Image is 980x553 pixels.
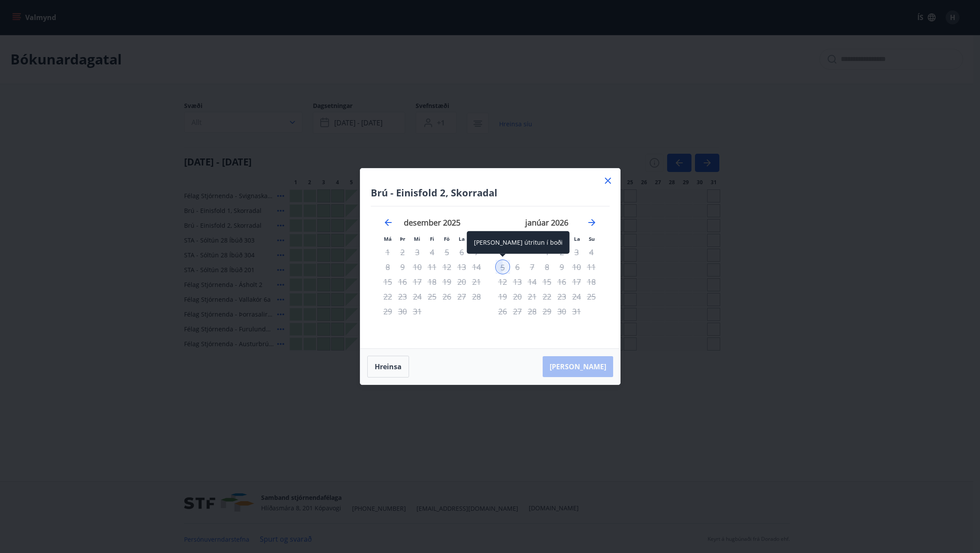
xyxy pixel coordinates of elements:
[440,274,454,289] td: Not available. föstudagur, 19. desember 2025
[380,245,395,260] td: Not available. mánudagur, 1. desember 2025
[569,274,584,289] td: Not available. laugardagur, 17. janúar 2026
[467,231,570,254] div: [PERSON_NAME] útritun í boði
[584,260,599,274] td: Not available. sunnudagur, 11. janúar 2026
[444,236,450,242] small: Fö
[540,274,554,289] td: Not available. fimmtudagur, 15. janúar 2026
[367,356,409,378] button: Hreinsa
[584,289,599,304] td: Not available. sunnudagur, 25. janúar 2026
[525,289,540,304] td: Not available. miðvikudagur, 21. janúar 2026
[380,274,395,289] td: Not available. mánudagur, 15. desember 2025
[454,245,469,260] td: Not available. laugardagur, 6. desember 2025
[525,217,568,228] strong: janúar 2026
[425,245,440,260] td: Not available. fimmtudagur, 4. desember 2025
[410,289,425,304] td: Not available. miðvikudagur, 24. desember 2025
[410,304,425,319] td: Not available. miðvikudagur, 31. desember 2025
[525,260,540,274] td: Not available. miðvikudagur, 7. janúar 2026
[495,304,510,319] td: Not available. mánudagur, 26. janúar 2026
[454,274,469,289] td: Not available. laugardagur, 20. desember 2025
[414,236,420,242] small: Mi
[587,217,597,228] div: Move forward to switch to the next month.
[525,274,540,289] td: Not available. miðvikudagur, 14. janúar 2026
[584,245,599,260] td: Not available. sunnudagur, 4. janúar 2026
[459,236,465,242] small: La
[510,289,525,304] td: Not available. þriðjudagur, 20. janúar 2026
[569,304,584,319] td: Not available. laugardagur, 31. janúar 2026
[495,260,510,274] td: Selected as start date. mánudagur, 5. janúar 2026
[371,186,610,199] h4: Brú - Einisfold 2, Skorradal
[454,260,469,274] td: Not available. laugardagur, 13. desember 2025
[589,236,595,242] small: Su
[383,217,393,228] div: Move backward to switch to the previous month.
[425,289,440,304] td: Not available. fimmtudagur, 25. desember 2025
[554,304,569,319] td: Not available. föstudagur, 30. janúar 2026
[371,206,610,338] div: Calendar
[510,274,525,289] td: Not available. þriðjudagur, 13. janúar 2026
[540,260,554,274] td: Not available. fimmtudagur, 8. janúar 2026
[469,274,484,289] td: Not available. sunnudagur, 21. desember 2025
[400,236,405,242] small: Þr
[395,274,410,289] td: Not available. þriðjudagur, 16. desember 2025
[574,236,580,242] small: La
[410,260,425,274] td: Not available. miðvikudagur, 10. desember 2025
[495,289,510,304] td: Not available. mánudagur, 19. janúar 2026
[554,289,569,304] td: Not available. föstudagur, 23. janúar 2026
[584,274,599,289] td: Not available. sunnudagur, 18. janúar 2026
[469,260,484,274] td: Not available. sunnudagur, 14. desember 2025
[554,260,569,274] td: Not available. föstudagur, 9. janúar 2026
[440,260,454,274] td: Not available. föstudagur, 12. desember 2025
[454,289,469,304] td: Not available. laugardagur, 27. desember 2025
[540,289,554,304] td: Not available. fimmtudagur, 22. janúar 2026
[569,260,584,274] td: Not available. laugardagur, 10. janúar 2026
[384,236,392,242] small: Má
[380,260,395,274] td: Not available. mánudagur, 8. desember 2025
[510,304,525,319] td: Not available. þriðjudagur, 27. janúar 2026
[510,260,525,274] td: Not available. þriðjudagur, 6. janúar 2026
[425,274,440,289] td: Not available. fimmtudagur, 18. desember 2025
[410,274,425,289] td: Not available. miðvikudagur, 17. desember 2025
[404,217,460,228] strong: desember 2025
[430,236,434,242] small: Fi
[395,245,410,260] td: Not available. þriðjudagur, 2. desember 2025
[395,260,410,274] td: Not available. þriðjudagur, 9. desember 2025
[469,289,484,304] td: Not available. sunnudagur, 28. desember 2025
[495,274,510,289] td: Not available. mánudagur, 12. janúar 2026
[410,245,425,260] td: Not available. miðvikudagur, 3. desember 2025
[525,304,540,319] td: Not available. miðvikudagur, 28. janúar 2026
[380,289,395,304] td: Not available. mánudagur, 22. desember 2025
[569,245,584,260] td: Not available. laugardagur, 3. janúar 2026
[440,245,454,260] td: Not available. föstudagur, 5. desember 2025
[540,304,554,319] td: Not available. fimmtudagur, 29. janúar 2026
[395,304,410,319] td: Not available. þriðjudagur, 30. desember 2025
[554,274,569,289] td: Not available. föstudagur, 16. janúar 2026
[425,260,440,274] td: Not available. fimmtudagur, 11. desember 2025
[380,304,395,319] td: Not available. mánudagur, 29. desember 2025
[440,289,454,304] td: Not available. föstudagur, 26. desember 2025
[569,289,584,304] td: Not available. laugardagur, 24. janúar 2026
[395,289,410,304] td: Not available. þriðjudagur, 23. desember 2025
